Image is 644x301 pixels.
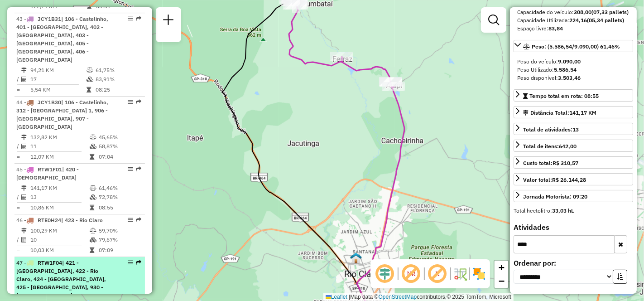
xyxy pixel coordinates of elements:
[517,58,581,65] span: Peso do veículo:
[16,99,108,130] span: | 106 - Castelinho, 312 - [GEOGRAPHIC_DATA] 1, 906 - [GEOGRAPHIC_DATA], 907 - [GEOGRAPHIC_DATA]
[517,24,630,33] div: Espaço livre:
[499,262,505,273] span: +
[350,252,362,264] img: Warecloud Rio Claro
[514,106,633,118] a: Distância Total:141,17 KM
[558,74,581,81] strong: 3.503,46
[16,259,106,299] span: 47 -
[514,207,633,215] div: Total hectolitro:
[523,109,596,117] div: Distância Total:
[553,160,578,166] strong: R$ 310,57
[523,159,578,167] div: Custo total:
[16,152,21,161] td: =
[21,194,27,200] i: Total de Atividades
[38,15,61,22] span: JCY1B31
[136,16,141,21] em: Rota exportada
[485,11,503,29] a: Exibir filtros
[514,190,633,202] a: Jornada Motorista: 09:20
[379,294,417,300] a: OpenStreetMap
[128,260,133,265] em: Opções
[323,293,514,301] div: Map data © contributors,© 2025 TomTom, Microsoft
[453,267,467,281] img: Fluxo de ruas
[38,99,61,106] span: JCY1B30
[30,193,89,202] td: 13
[30,152,89,161] td: 12,07 KM
[21,237,27,243] i: Total de Atividades
[95,75,141,84] td: 83,91%
[16,15,108,63] span: | 106 - Castelinho, 401 - [GEOGRAPHIC_DATA], 402 - [GEOGRAPHIC_DATA], 403 - [GEOGRAPHIC_DATA], 40...
[98,235,141,244] td: 79,67%
[532,43,620,50] span: Peso: (5.586,54/9.090,00) 61,46%
[159,11,178,31] a: Nova sessão e pesquisa
[87,87,91,92] i: Tempo total em rota
[98,133,141,142] td: 45,65%
[90,135,96,140] i: % de utilização do peso
[136,166,141,172] em: Rota exportada
[90,205,94,210] i: Tempo total em rota
[548,25,563,32] strong: 83,84
[21,135,27,140] i: Distância Total
[16,166,79,181] span: | 420 - [DEMOGRAPHIC_DATA]
[591,9,629,15] strong: (07,33 pallets)
[30,235,89,244] td: 10
[514,173,633,185] a: Valor total:R$ 26.144,28
[16,246,21,255] td: =
[587,17,624,24] strong: (05,34 pallets)
[514,123,633,135] a: Total de atividades:13
[30,75,86,84] td: 17
[514,156,633,169] a: Custo total:R$ 310,57
[495,274,508,288] a: Zoom out
[514,54,633,86] div: Peso: (5.586,54/9.090,00) 61,46%
[517,74,630,82] div: Peso disponível:
[16,85,21,94] td: =
[16,75,21,84] td: /
[95,85,141,94] td: 08:25
[574,9,591,15] strong: 308,00
[30,66,86,75] td: 94,21 KM
[98,142,141,151] td: 58,87%
[21,68,27,73] i: Distância Total
[98,184,141,193] td: 61,46%
[38,166,62,173] span: RTW1F01
[95,66,141,75] td: 61,75%
[517,8,630,16] div: Capacidade do veículo:
[90,237,96,243] i: % de utilização da cubagem
[98,193,141,202] td: 72,78%
[16,203,21,212] td: =
[514,257,633,268] label: Ordenar por:
[30,203,89,212] td: 10,86 KM
[517,66,630,74] div: Peso Utilizado:
[523,142,577,150] div: Total de itens:
[128,99,133,105] em: Opções
[554,66,577,73] strong: 5.586,54
[136,99,141,105] em: Rota exportada
[16,217,103,223] span: 46 -
[38,259,62,266] span: RTW1F04
[529,92,599,99] span: Tempo total em rota: 08:55
[61,217,103,223] span: | 423 - Rio Claro
[30,246,89,255] td: 10,03 KM
[87,68,93,73] i: % de utilização do peso
[514,5,633,36] div: Capacidade: (224,16/308,00) 72,78%
[572,126,579,133] strong: 13
[30,133,89,142] td: 132,82 KM
[514,223,633,232] h4: Atividades
[16,193,21,202] td: /
[90,228,96,233] i: % de utilização do peso
[128,16,133,21] em: Opções
[128,217,133,223] em: Opções
[514,89,633,102] a: Tempo total em rota: 08:55
[523,126,579,133] span: Total de atividades:
[30,226,89,235] td: 100,29 KM
[552,207,574,214] strong: 33,03 hL
[495,261,508,274] a: Zoom in
[16,166,79,181] span: 45 -
[514,140,633,152] a: Total de itens:642,00
[98,226,141,235] td: 59,70%
[136,217,141,223] em: Rota exportada
[514,40,633,52] a: Peso: (5.586,54/9.090,00) 61,46%
[523,176,586,184] div: Valor total:
[21,185,27,191] i: Distância Total
[98,152,141,161] td: 07:04
[552,176,586,183] strong: R$ 26.144,28
[30,184,89,193] td: 141,17 KM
